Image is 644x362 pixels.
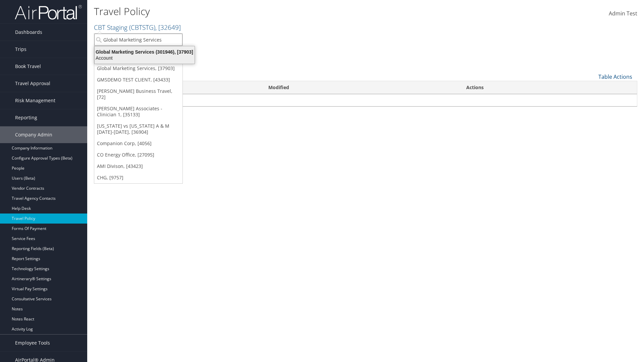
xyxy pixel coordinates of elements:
img: airportal-logo.png [15,4,82,20]
h1: Travel Policy [94,4,456,18]
td: No data available in table [94,94,637,106]
span: Travel Approval [15,75,50,92]
a: CO Energy Office, [27095] [94,149,182,161]
div: Account [91,55,199,61]
th: Actions [460,81,637,94]
span: Dashboards [15,24,42,41]
th: Modified: activate to sort column ascending [262,81,461,94]
span: Reporting [15,109,37,126]
input: Search Accounts [94,34,182,46]
a: [US_STATE] vs [US_STATE] A & M [DATE]-[DATE], [36904] [94,120,182,138]
a: AMI Divison, [43423] [94,161,182,172]
a: [PERSON_NAME] Business Travel, [72] [94,85,182,103]
span: Employee Tools [15,335,50,351]
a: Global Marketing Services, [37903] [94,63,182,74]
span: Trips [15,41,26,58]
div: Global Marketing Services (301946), [37903] [91,49,199,55]
span: ( CBTSTG ) [129,23,155,32]
span: Book Travel [15,58,41,75]
a: GMSDEMO TEST CLIENT, [43433] [94,74,182,85]
span: Admin Test [609,10,637,17]
span: Risk Management [15,92,55,109]
a: CHG, [9757] [94,172,182,183]
a: CBT Staging [94,23,181,32]
a: Table Actions [598,73,632,80]
span: , [ 32649 ] [155,23,181,32]
span: Company Admin [15,126,52,143]
a: Companion Corp, [4056] [94,138,182,149]
a: Admin Test [609,3,637,24]
a: [PERSON_NAME] Associates - Clinician 1, [35133] [94,103,182,120]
